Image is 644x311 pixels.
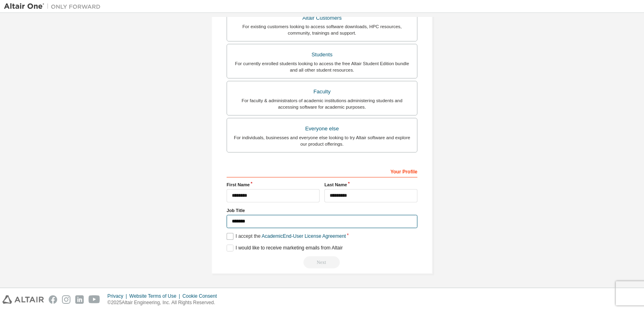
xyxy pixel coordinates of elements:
img: altair_logo.svg [2,295,44,304]
div: For existing customers looking to access software downloads, HPC resources, community, trainings ... [232,23,412,36]
div: Read and acccept EULA to continue [227,256,417,268]
img: youtube.svg [89,295,100,304]
img: instagram.svg [62,295,70,304]
div: Faculty [232,86,412,97]
div: Your Profile [227,165,417,177]
img: linkedin.svg [75,295,84,304]
img: Altair One [4,2,105,10]
div: For currently enrolled students looking to access the free Altair Student Edition bundle and all ... [232,60,412,73]
div: Altair Customers [232,12,412,24]
div: Privacy [107,293,129,299]
div: Cookie Consent [182,293,221,299]
div: For individuals, businesses and everyone else looking to try Altair software and explore our prod... [232,134,412,147]
label: Last Name [324,181,417,188]
label: First Name [227,181,320,188]
div: Website Terms of Use [129,293,182,299]
div: Students [232,49,412,60]
label: I accept the [227,233,346,240]
div: Everyone else [232,123,412,134]
img: facebook.svg [49,295,57,304]
label: I would like to receive marketing emails from Altair [227,245,343,251]
p: © 2025 Altair Engineering, Inc. All Rights Reserved. [107,299,222,306]
label: Job Title [227,207,417,214]
a: Academic End-User License Agreement [262,233,346,239]
div: For faculty & administrators of academic institutions administering students and accessing softwa... [232,97,412,110]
